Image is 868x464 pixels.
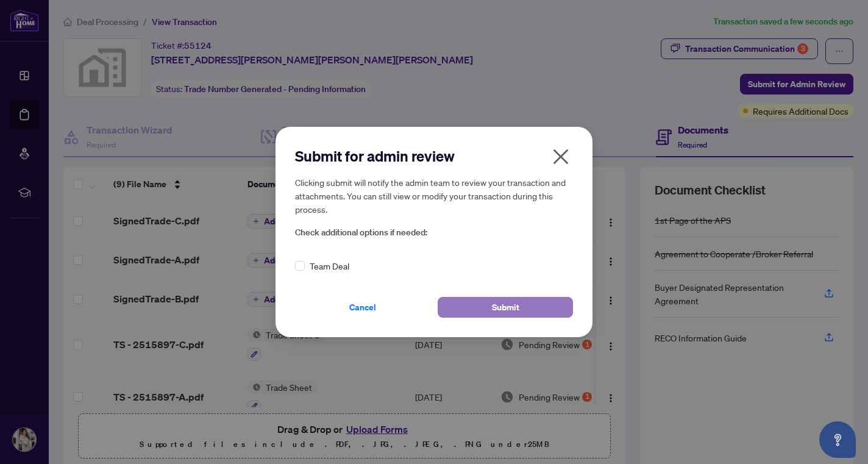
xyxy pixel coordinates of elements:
[349,298,376,317] span: Cancel
[295,176,573,216] h5: Clicking submit will notify the admin team to review your transaction and attachments. You can st...
[438,297,573,318] button: Submit
[551,147,571,166] span: close
[295,226,573,240] span: Check additional options if needed:
[295,146,573,166] h2: Submit for admin review
[295,297,430,318] button: Cancel
[492,298,519,317] span: Submit
[819,421,856,458] button: Open asap
[310,259,349,273] span: Team Deal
